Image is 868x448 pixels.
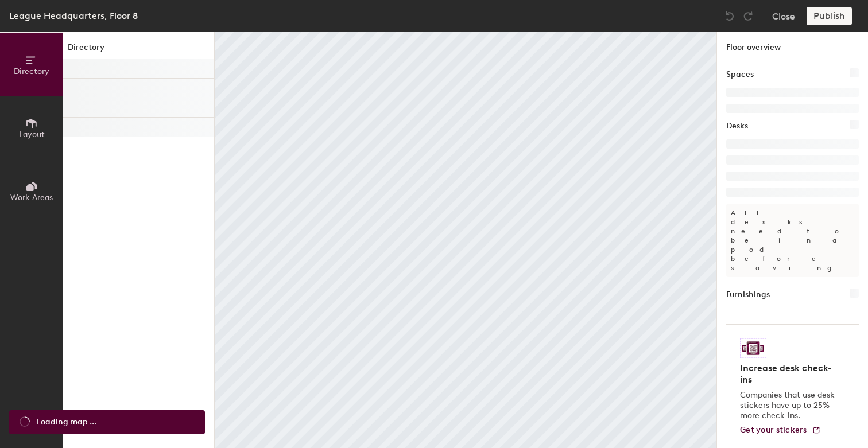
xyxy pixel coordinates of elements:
[724,10,735,22] img: Undo
[726,68,754,81] h1: Spaces
[63,41,214,59] h1: Directory
[9,9,138,23] div: League Headquarters, Floor 8
[19,130,45,139] span: Layout
[215,32,716,448] canvas: Map
[10,193,53,202] span: Work Areas
[740,338,766,358] img: Sticker logo
[37,416,96,428] span: Loading map ...
[726,120,748,133] h1: Desks
[726,204,859,277] p: All desks need to be in a pod before saving
[772,7,795,25] button: Close
[740,390,838,421] p: Companies that use desk stickers have up to 25% more check-ins.
[726,289,770,301] h1: Furnishings
[740,363,838,385] h4: Increase desk check-ins
[740,426,821,435] a: Get your stickers
[717,32,868,59] h1: Floor overview
[742,10,754,22] img: Redo
[14,67,49,76] span: Directory
[740,425,807,435] span: Get your stickers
